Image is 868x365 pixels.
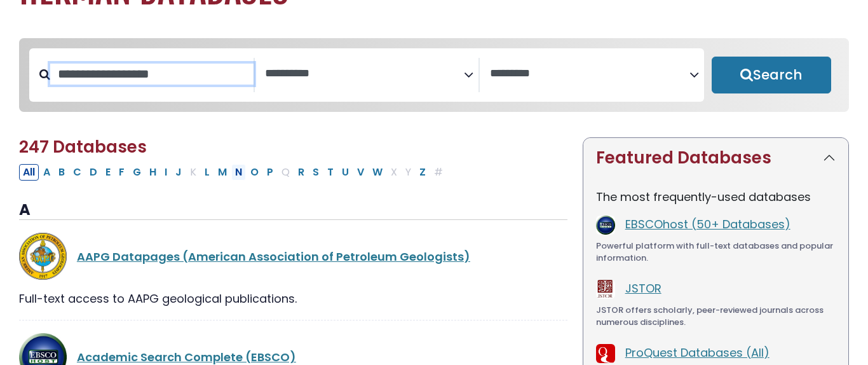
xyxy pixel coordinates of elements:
button: Filter Results I [161,164,171,181]
h3: A [19,201,567,220]
div: Full-text access to AAPG geological publications. [19,290,567,307]
button: Filter Results R [294,164,308,181]
button: Filter Results J [172,164,186,181]
button: Filter Results E [102,164,114,181]
button: Filter Results G [129,164,145,181]
a: JSTOR [625,280,661,296]
button: Filter Results B [55,164,69,181]
a: AAPG Datapages (American Association of Petroleum Geologists) [77,249,470,265]
textarea: Search [265,67,465,81]
button: Filter Results V [353,164,368,181]
p: The most frequently-used databases [596,188,836,205]
a: ProQuest Databases (All) [625,345,770,361]
span: 247 Databases [19,135,147,158]
button: Filter Results D [86,164,101,181]
button: Submit for Search Results [712,57,831,93]
button: Filter Results S [309,164,323,181]
button: Filter Results W [369,164,386,181]
button: All [19,164,39,181]
input: Search database by title or keyword [50,64,254,85]
button: Filter Results A [39,164,54,181]
div: Alpha-list to filter by first letter of database name [19,163,448,179]
button: Filter Results O [247,164,262,181]
button: Filter Results U [338,164,353,181]
div: Powerful platform with full-text databases and popular information. [596,240,836,265]
button: Featured Databases [583,138,848,178]
button: Filter Results P [263,164,277,181]
button: Filter Results M [214,164,231,181]
div: JSTOR offers scholarly, peer-reviewed journals across numerous disciplines. [596,304,836,329]
nav: Search filters [19,38,849,112]
button: Filter Results C [69,164,85,181]
a: EBSCOhost (50+ Databases) [625,216,790,232]
button: Filter Results L [201,164,214,181]
a: Academic Search Complete (EBSCO) [77,349,296,365]
button: Filter Results F [115,164,128,181]
button: Filter Results N [231,164,246,181]
button: Filter Results Z [416,164,430,181]
button: Filter Results T [323,164,337,181]
button: Filter Results H [146,164,160,181]
textarea: Search [490,67,689,81]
